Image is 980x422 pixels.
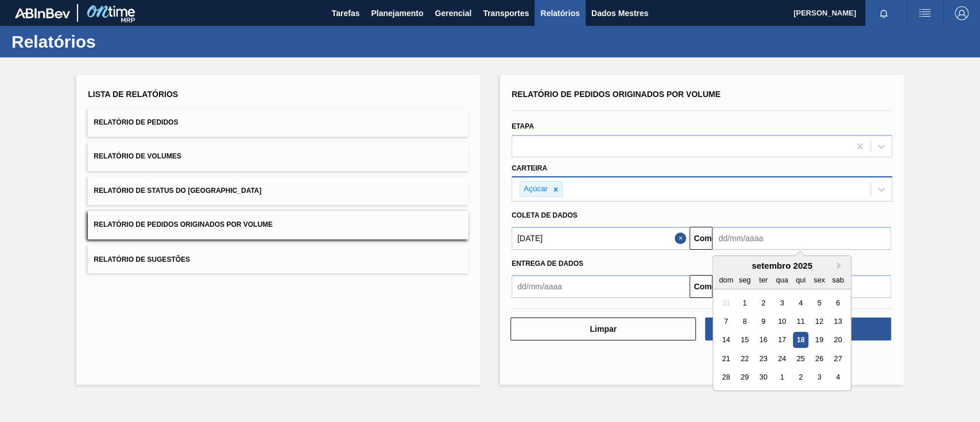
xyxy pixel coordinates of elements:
button: Relatório de Status do [GEOGRAPHIC_DATA] [88,177,468,205]
font: Dados Mestres [591,9,649,18]
div: ter [756,272,771,288]
font: Relatórios [11,32,96,51]
button: Relatório de Pedidos [88,109,468,137]
div: Choose quarta-feira, 3 de setembro de 2025 [774,295,790,311]
div: Choose terça-feira, 30 de setembro de 2025 [756,370,771,385]
font: Açúcar [524,184,548,193]
div: Choose sexta-feira, 3 de outubro de 2025 [812,370,827,385]
div: Choose terça-feira, 9 de setembro de 2025 [756,313,771,329]
div: sex [812,272,827,288]
font: Comeu [694,282,721,291]
button: Download [705,318,890,340]
div: Choose quinta-feira, 4 de setembro de 2025 [793,295,808,311]
font: Relatório de Status do [GEOGRAPHIC_DATA] [94,187,261,195]
input: dd/mm/aaaa [512,275,690,298]
button: Next Month [837,262,845,270]
div: Choose terça-feira, 16 de setembro de 2025 [756,332,771,348]
div: Choose sexta-feira, 12 de setembro de 2025 [812,313,827,329]
font: Tarefas [332,9,360,18]
div: sab [830,272,846,288]
div: Choose sexta-feira, 19 de setembro de 2025 [812,332,827,348]
div: Choose segunda-feira, 22 de setembro de 2025 [737,351,753,366]
img: TNhmsLtSVTkK8tSr43FrP2fwEKptu5GPRR3wAAAABJRU5ErkJggg== [15,8,70,18]
div: Choose quarta-feira, 10 de setembro de 2025 [774,313,790,329]
img: ações do usuário [918,6,932,20]
div: Choose quarta-feira, 1 de outubro de 2025 [774,370,790,385]
div: month 2025-09 [717,293,847,386]
div: Choose domingo, 7 de setembro de 2025 [718,313,734,329]
div: seg [737,272,753,288]
div: Choose quinta-feira, 18 de setembro de 2025 [793,332,808,348]
font: Planejamento [371,9,423,18]
div: qui [793,272,808,288]
div: Choose quarta-feira, 17 de setembro de 2025 [774,332,790,348]
div: Choose segunda-feira, 1 de setembro de 2025 [737,295,753,311]
button: Limpar [510,318,696,340]
div: Choose domingo, 21 de setembro de 2025 [718,351,734,366]
font: Lista de Relatórios [88,90,178,99]
div: Choose sábado, 13 de setembro de 2025 [830,313,846,329]
div: Choose quarta-feira, 24 de setembro de 2025 [774,351,790,366]
img: Sair [955,6,969,20]
div: Choose sábado, 6 de setembro de 2025 [830,295,846,311]
button: Comeu [690,275,712,298]
div: Choose sábado, 27 de setembro de 2025 [830,351,846,366]
input: dd/mm/aaaa [712,227,890,250]
div: Choose segunda-feira, 15 de setembro de 2025 [737,332,753,348]
font: Relatório de Volumes [94,153,181,161]
font: Relatório de Pedidos [94,118,178,126]
div: Choose quinta-feira, 11 de setembro de 2025 [793,313,808,329]
div: setembro 2025 [713,261,851,270]
div: Choose domingo, 28 de setembro de 2025 [718,370,734,385]
font: Relatório de Sugestões [94,255,190,263]
div: qua [774,272,790,288]
div: Choose sábado, 4 de outubro de 2025 [830,370,846,385]
font: Transportes [483,9,529,18]
div: Choose terça-feira, 2 de setembro de 2025 [756,295,771,311]
div: Not available domingo, 31 de agosto de 2025 [718,295,734,311]
button: Relatório de Volumes [88,142,468,171]
div: Choose sábado, 20 de setembro de 2025 [830,332,846,348]
font: Limpar [590,324,617,334]
div: Choose quinta-feira, 2 de outubro de 2025 [793,370,808,385]
div: Choose segunda-feira, 8 de setembro de 2025 [737,313,753,329]
font: Gerencial [435,9,471,18]
div: Choose domingo, 14 de setembro de 2025 [718,332,734,348]
div: Choose quinta-feira, 25 de setembro de 2025 [793,351,808,366]
div: Choose sexta-feira, 26 de setembro de 2025 [812,351,827,366]
button: Notificações [865,5,902,21]
font: Carteira [512,164,547,172]
font: Comeu [694,234,721,243]
div: Choose segunda-feira, 29 de setembro de 2025 [737,370,753,385]
div: Choose terça-feira, 23 de setembro de 2025 [756,351,771,366]
font: Relatório de Pedidos Originados por Volume [94,221,273,229]
button: Relatório de Sugestões [88,245,468,273]
button: Comeu [690,227,712,250]
font: Coleta de dados [512,211,578,219]
font: Etapa [512,122,534,130]
button: Close [675,227,690,250]
font: [PERSON_NAME] [793,9,856,17]
input: dd/mm/aaaa [512,227,690,250]
div: Choose sexta-feira, 5 de setembro de 2025 [812,295,827,311]
div: dom [718,272,734,288]
font: Relatórios [540,9,579,18]
font: Entrega de dados [512,260,583,268]
button: Relatório de Pedidos Originados por Volume [88,211,468,239]
font: Relatório de Pedidos Originados por Volume [512,90,721,99]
